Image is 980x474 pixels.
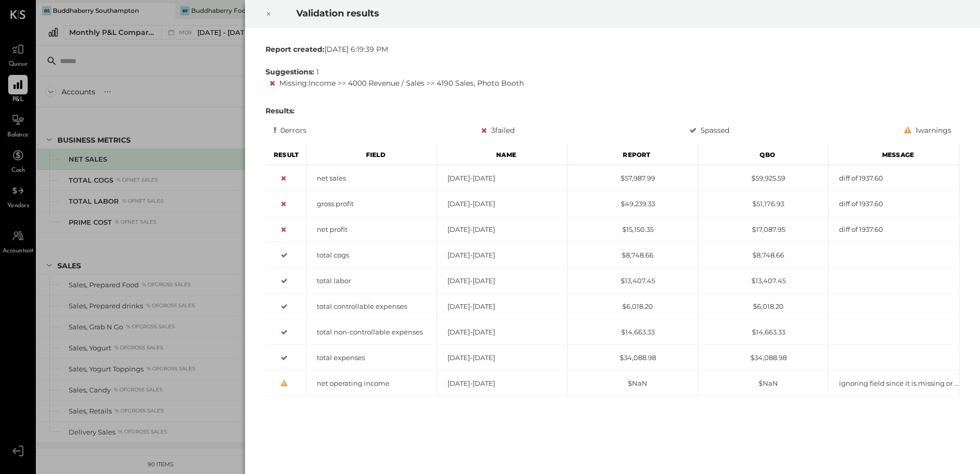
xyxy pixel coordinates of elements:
[270,77,959,89] div: Missing : Income >> 4000 Revenue / Sales >> 4190 Sales, Photo Booth
[266,106,295,115] b: Results:
[568,379,698,388] div: $NaN
[437,302,567,311] div: [DATE]-[DATE]
[307,353,437,363] div: total expenses
[829,225,959,234] div: diff of 1937.60
[437,225,567,234] div: [DATE]-[DATE]
[698,327,828,337] div: $14,663.33
[698,353,828,363] div: $34,088.98
[437,327,567,337] div: [DATE]-[DATE]
[568,225,698,234] div: $15,150.35
[307,379,437,388] div: net operating income
[307,250,437,260] div: total cogs
[568,302,698,311] div: $6,018.20
[437,353,567,363] div: [DATE]-[DATE]
[568,145,699,165] div: Report
[274,124,307,136] div: 0 errors
[296,1,843,26] h2: Validation results
[307,199,437,209] div: gross profit
[437,145,568,165] div: Name
[307,173,437,183] div: net sales
[698,145,829,165] div: Qbo
[829,379,959,388] div: ignoring field since it is missing or hidden from report
[437,276,567,286] div: [DATE]-[DATE]
[568,173,698,183] div: $57,987.99
[689,124,729,136] div: 5 passed
[307,225,437,234] div: net profit
[568,276,698,286] div: $13,407.45
[829,199,959,209] div: diff of 1937.60
[698,173,828,183] div: $59,925.59
[904,124,951,136] div: 1 warnings
[307,145,437,165] div: Field
[307,276,437,286] div: total labor
[568,327,698,337] div: $14,663.33
[698,199,828,209] div: $51,176.93
[698,302,828,311] div: $6,018.20
[316,67,319,76] span: 1
[437,199,567,209] div: [DATE]-[DATE]
[266,44,959,54] div: [DATE] 6:19:39 PM
[829,145,959,165] div: Message
[307,327,437,337] div: total non-controllable expenses
[698,225,828,234] div: $17,087.95
[698,250,828,260] div: $8,748.66
[307,302,437,311] div: total controllable expenses
[266,67,314,76] b: Suggestions:
[437,250,567,260] div: [DATE]-[DATE]
[437,173,567,183] div: [DATE]-[DATE]
[698,276,828,286] div: $13,407.45
[481,124,515,136] div: 3 failed
[437,379,567,388] div: [DATE]-[DATE]
[829,173,959,183] div: diff of 1937.60
[568,199,698,209] div: $49,239.33
[266,145,307,165] div: Result
[568,250,698,260] div: $8,748.66
[568,353,698,363] div: $34,088.98
[698,379,828,388] div: $NaN
[266,45,324,54] b: Report created:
